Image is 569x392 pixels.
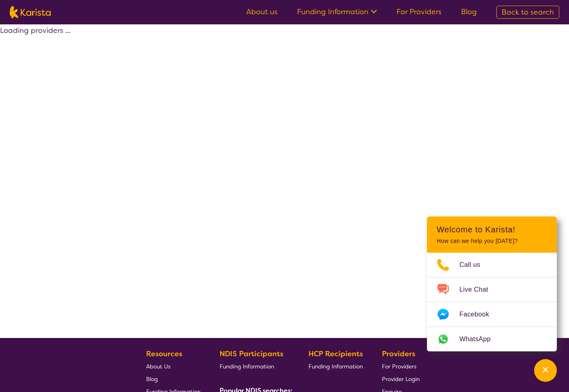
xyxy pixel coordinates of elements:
[146,363,170,370] span: About Us
[146,375,158,383] span: Blog
[382,363,416,370] span: For Providers
[297,7,377,17] a: Funding Information
[459,308,499,321] span: Facebook
[246,7,278,17] a: About us
[427,253,557,351] ul: Choose channel
[308,349,363,359] b: HCP Recipients
[382,349,415,359] b: Providers
[382,360,420,373] a: For Providers
[220,360,289,373] a: Funding Information
[146,360,200,373] a: About Us
[427,327,557,351] a: Web link opens in a new tab.
[382,373,420,385] a: Provider Login
[397,7,442,17] a: For Providers
[461,7,477,17] a: Blog
[502,7,554,17] span: Back to search
[308,363,363,370] span: Funding Information
[496,6,559,19] a: Back to search
[382,375,420,383] span: Provider Login
[459,333,500,345] span: WhatsApp
[534,359,557,382] button: Channel Menu
[146,349,182,359] b: Resources
[146,373,200,385] a: Blog
[10,6,51,18] img: Karista logo
[459,259,490,271] span: Call us
[427,217,557,351] div: Channel Menu
[308,360,363,373] a: Funding Information
[220,349,283,359] b: NDIS Participants
[220,363,274,370] span: Funding Information
[459,284,498,296] span: Live Chat
[437,225,547,234] h2: Welcome to Karista!
[437,238,547,245] p: How can we help you [DATE]?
